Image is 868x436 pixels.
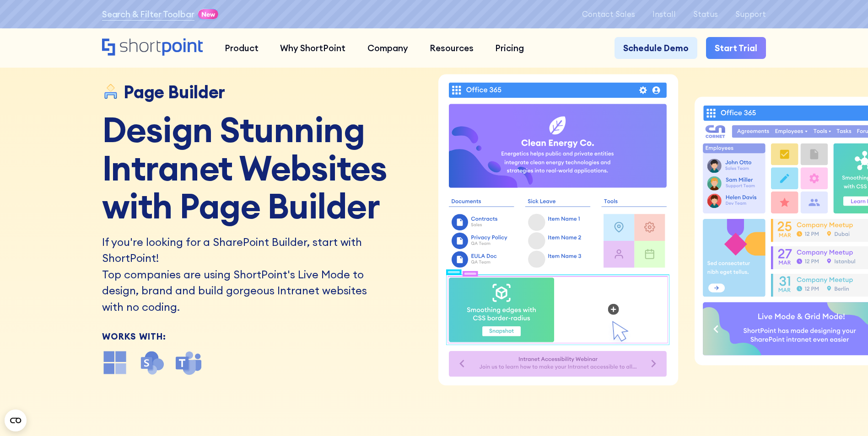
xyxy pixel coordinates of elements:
[102,350,128,376] img: microsoft office icon
[102,8,194,21] a: Search & Filter Toolbar
[124,82,225,102] div: Page Builder
[419,37,484,58] a: Resources
[225,42,259,54] div: Product
[822,392,868,436] iframe: Chat Widget
[693,10,718,18] a: Status
[102,266,371,315] p: Top companies are using ShortPoint's Live Mode to design, brand and build gorgeous Intranet websi...
[735,10,766,18] a: Support
[582,10,635,18] a: Contact Sales
[495,42,524,54] div: Pricing
[822,392,868,436] div: Chatwidget
[485,37,535,58] a: Pricing
[367,42,408,54] div: Company
[102,332,427,341] div: Works With:
[280,42,345,54] div: Why ShortPoint
[102,38,203,57] a: Home
[102,111,427,225] h1: Design Stunning Intranet Websites with Page Builder
[139,350,165,376] img: SharePoint icon
[270,37,356,58] a: Why ShortPoint
[615,37,697,58] a: Schedule Demo
[102,234,371,266] h2: If you're looking for a SharePoint Builder, start with ShortPoint!
[176,350,202,376] img: microsoft teams icon
[5,409,27,431] button: Open CMP widget
[214,37,269,58] a: Product
[706,37,766,58] a: Start Trial
[430,42,474,54] div: Resources
[652,10,676,18] a: Install
[356,37,419,58] a: Company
